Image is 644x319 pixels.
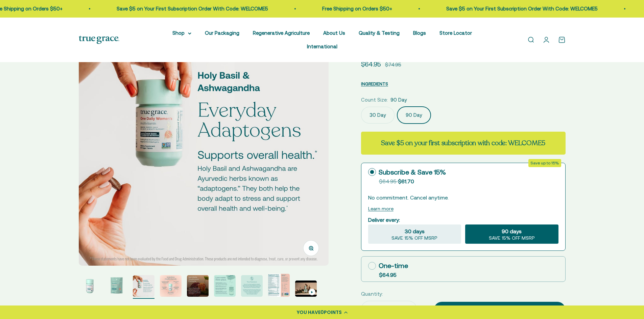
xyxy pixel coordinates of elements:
button: Go to item 7 [241,275,263,299]
span: 0 [320,309,324,316]
img: We select ingredients that play a concrete role in true health, and we include them at effective ... [106,275,127,297]
strong: Save $5 on your first subscription with code: WELCOME5 [381,138,545,148]
a: Quality & Testing [359,30,400,36]
button: Go to item 1 [79,275,100,299]
summary: Shop [172,29,191,37]
button: Go to item 4 [160,275,182,299]
a: International [307,44,337,49]
img: One Daily Women's Multivitamin [133,275,154,297]
img: One Daily Women's Multivitamin [187,275,209,297]
button: Go to item 2 [106,275,127,299]
a: Regenerative Agriculture [253,30,310,36]
img: One Daily Women's Multivitamin [214,275,236,297]
span: POINTS [324,309,342,316]
p: Save $5 on Your First Subscription Order With Code: WELCOME5 [116,5,267,13]
compare-at-price: $74.95 [385,61,401,69]
button: Go to item 9 [295,281,317,299]
button: INGREDIENTS [361,80,388,88]
p: Save $5 on Your First Subscription Order With Code: WELCOME5 [446,5,597,13]
img: One Daily Women's Multivitamin [160,275,182,297]
a: About Us [323,30,345,36]
span: YOU HAVE [297,309,320,316]
button: Go to item 6 [214,275,236,299]
button: Go to item 3 [133,275,154,299]
img: One Daily Women's Multivitamin [241,275,263,297]
a: Blogs [413,30,426,36]
label: Quantity: [361,290,383,298]
button: Add to cart [434,302,566,319]
button: Go to item 5 [187,275,209,299]
button: Go to item 8 [268,274,290,299]
legend: Count Size: [361,96,388,104]
img: One Daily Women's Multivitamin [79,16,329,266]
img: We select ingredients that play a concrete role in true health, and we include them at effective ... [79,275,100,297]
button: Increase quantity [397,301,416,317]
a: Our Packaging [205,30,239,36]
img: One Daily Women's Multivitamin [268,274,290,297]
span: INGREDIENTS [361,81,388,86]
span: 90 Day [390,96,407,104]
a: Store Locator [439,30,472,36]
button: Decrease quantity [361,301,381,317]
sale-price: $64.95 [361,59,381,69]
a: Free Shipping on Orders $50+ [321,6,391,11]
